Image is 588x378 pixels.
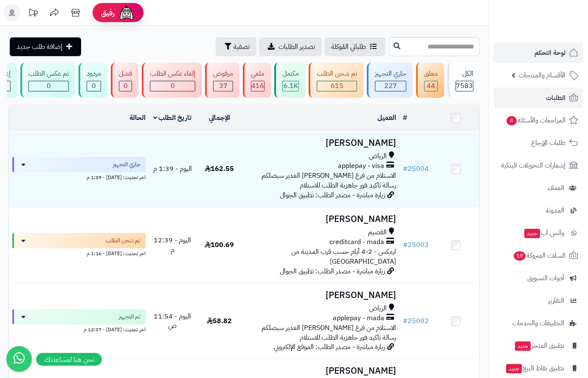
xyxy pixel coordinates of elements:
[282,69,299,79] div: مكتمل
[12,248,146,257] div: اخر تحديث: [DATE] - 1:16 م
[456,81,473,91] span: 7583
[403,316,429,326] a: #25002
[77,63,109,98] a: مردود 0
[262,323,396,343] span: الاستلام من فرع [PERSON_NAME] الغدير سيصلكم رسالة تاكيد فور جاهزية الطلب للاستلام
[17,42,62,52] span: إضافة طلب جديد
[153,113,192,123] a: تاريخ الطلب
[506,116,517,125] span: 4
[365,63,414,98] a: جاري التجهيز 227
[530,22,580,40] img: logo-2.png
[219,81,228,91] span: 37
[273,63,307,98] a: مكتمل 6.1K
[241,63,273,98] a: ملغي 416
[505,362,564,374] span: تطبيق نقاط البيع
[446,63,481,98] a: الكل7583
[119,313,141,321] span: تم التجهيز
[506,114,565,126] span: المراجعات والأسئلة
[368,227,387,237] span: القصيم
[514,251,526,261] span: 19
[515,341,531,351] span: جديد
[548,295,564,307] span: التقارير
[246,138,396,148] h3: [PERSON_NAME]
[214,81,233,91] div: 37
[246,366,396,376] h3: [PERSON_NAME]
[369,151,387,161] span: الرياض
[494,313,583,333] a: التطبيقات والخدمات
[494,223,583,243] a: وآتس آبجديد
[154,311,191,331] span: اليوم - 11:54 ص
[153,164,192,174] span: اليوم - 1:39 م
[251,69,264,79] div: ملغي
[384,81,397,91] span: 227
[514,340,564,352] span: تطبيق المتجر
[262,171,396,190] span: الاستلام من فرع [PERSON_NAME] الغدير سيصلكم رسالة تاكيد فور جاهزية الطلب للاستلام
[216,37,256,56] button: تصفية
[317,69,357,79] div: تم شحن الطلب
[213,69,233,79] div: مرفوض
[92,81,96,91] span: 0
[274,342,385,352] span: زيارة مباشرة - مصدر الطلب: الموقع الإلكتروني
[118,4,135,21] img: ai-face.png
[494,268,583,288] a: أدوات التسويق
[47,81,51,91] span: 0
[527,272,564,284] span: أدوات التسويق
[425,81,437,91] div: 44
[205,240,234,250] span: 100.69
[113,160,141,169] span: جاري التجهيز
[338,161,384,171] span: applepay - visa
[205,164,234,174] span: 162.55
[119,69,132,79] div: فشل
[333,313,384,323] span: applepay - mada
[513,250,565,261] span: السلات المتروكة
[494,110,583,131] a: المراجعات والأسئلة4
[512,317,564,329] span: التطبيقات والخدمات
[129,113,146,123] a: الحالة
[403,113,407,123] a: #
[291,247,396,267] span: ارمكس - 2-4 أيام حسب قرب المدينة من [GEOGRAPHIC_DATA]
[12,172,146,181] div: اخر تحديث: [DATE] - 1:39 م
[403,240,408,250] span: #
[494,200,583,221] a: المدونة
[207,316,232,326] span: 58.82
[209,113,230,123] a: الإجمالي
[284,81,298,91] span: 6.1K
[280,190,385,200] span: زيارة مباشرة - مصدر الطلب: تطبيق الجوال
[106,236,141,245] span: تم شحن الطلب
[10,37,81,56] a: إضافة طلب جديد
[519,69,565,81] span: الأقسام والمنتجات
[29,81,68,91] div: 0
[331,81,343,91] span: 615
[154,235,191,255] span: اليوم - 12:39 م
[535,47,565,59] span: لوحة التحكم
[280,266,385,276] span: زيارة مباشرة - مصدر الطلب: تطبيق الجوال
[531,137,565,149] span: طلبات الإرجاع
[375,69,406,79] div: جاري التجهيز
[546,205,564,216] span: المدونة
[119,81,132,91] div: 0
[87,81,101,91] div: 0
[150,69,195,79] div: إلغاء عكس الطلب
[329,237,384,247] span: creditcard - mada
[403,240,429,250] a: #25003
[403,164,408,174] span: #
[246,290,396,300] h3: [PERSON_NAME]
[109,63,140,98] a: فشل 0
[494,335,583,356] a: تطبيق المتجرجديد
[403,316,408,326] span: #
[124,81,128,91] span: 0
[317,81,357,91] div: 615
[501,159,565,171] span: إشعارات التحويلات البنكية
[251,81,264,91] div: 416
[524,229,540,238] span: جديد
[19,63,77,98] a: تم عكس الطلب 0
[494,88,583,108] a: الطلبات
[171,81,175,91] span: 0
[234,42,250,52] span: تصفية
[427,81,435,91] span: 44
[548,182,564,194] span: العملاء
[546,92,565,104] span: الطلبات
[279,42,315,52] span: تصدير الطلبات
[377,113,396,123] a: العميل
[283,81,298,91] div: 6084
[12,324,146,333] div: اخر تحديث: [DATE] - 12:07 م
